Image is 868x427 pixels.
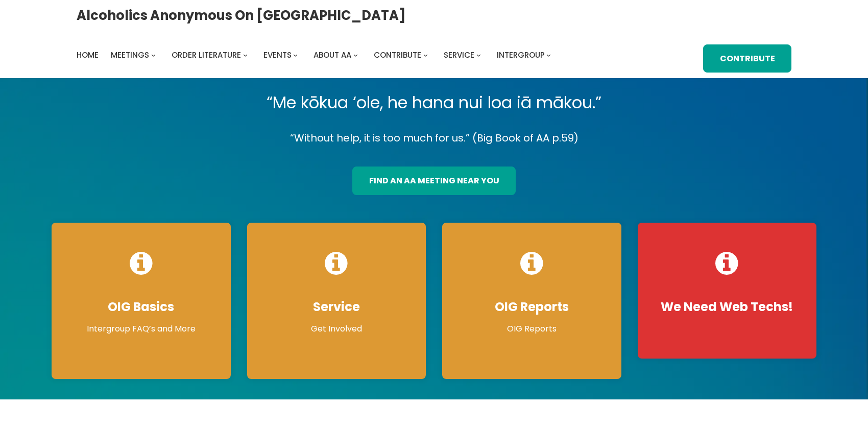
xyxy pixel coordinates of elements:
[263,48,292,62] a: Events
[703,44,791,73] a: Contribute
[444,48,474,62] a: Service
[172,50,241,60] span: Order Literature
[314,50,351,60] span: About AA
[452,323,611,335] p: OIG Reports
[452,299,611,315] h4: OIG Reports
[423,53,428,57] button: Contribute submenu
[257,299,416,315] h4: Service
[263,50,292,60] span: Events
[77,48,554,62] nav: Intergroup
[314,48,351,62] a: About AA
[353,53,358,57] button: About AA submenu
[77,4,406,27] a: Alcoholics Anonymous on [GEOGRAPHIC_DATA]
[111,50,149,60] span: Meetings
[352,167,516,195] a: find an aa meeting near you
[62,323,221,335] p: Intergroup FAQ’s and More
[43,129,825,147] p: “Without help, it is too much for us.” (Big Book of AA p.59)
[444,50,474,60] span: Service
[111,48,149,62] a: Meetings
[497,50,545,60] span: Intergroup
[648,299,807,315] h4: We Need Web Techs!
[476,53,481,57] button: Service submenu
[151,53,156,57] button: Meetings submenu
[546,53,551,57] button: Intergroup submenu
[497,48,545,62] a: Intergroup
[374,50,421,60] span: Contribute
[374,48,421,62] a: Contribute
[257,323,416,335] p: Get Involved
[43,88,825,117] p: “Me kōkua ‘ole, he hana nui loa iā mākou.”
[62,299,221,315] h4: OIG Basics
[77,50,99,60] span: Home
[243,53,248,57] button: Order Literature submenu
[293,53,298,57] button: Events submenu
[77,48,99,62] a: Home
